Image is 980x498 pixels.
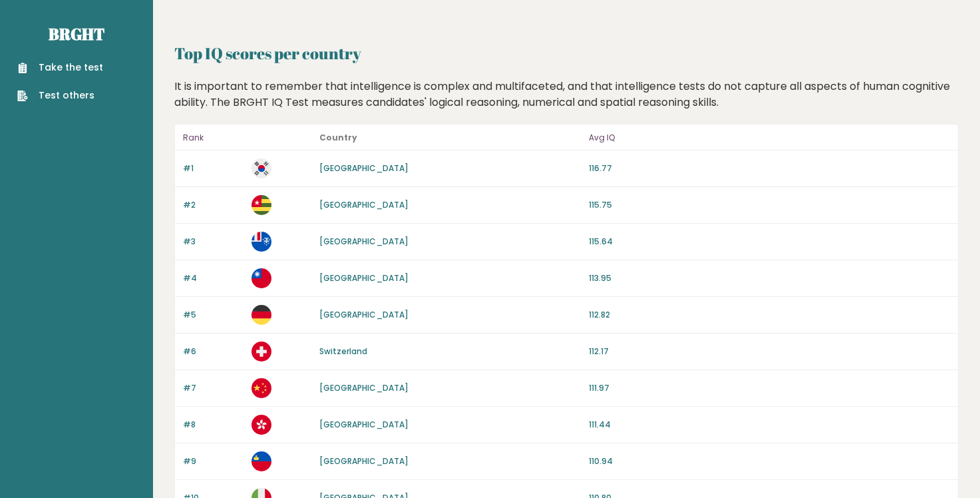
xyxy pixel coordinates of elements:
a: [GEOGRAPHIC_DATA] [319,199,408,210]
p: 116.77 [589,162,950,174]
p: 110.94 [589,455,950,467]
img: hk.svg [251,415,271,435]
p: #2 [183,199,244,211]
img: tf.svg [251,232,271,252]
a: [GEOGRAPHIC_DATA] [319,236,408,247]
p: #9 [183,455,244,467]
p: #4 [183,272,244,284]
a: Switzerland [319,346,367,357]
p: #7 [183,382,244,394]
img: kr.svg [251,158,271,178]
a: [GEOGRAPHIC_DATA] [319,309,408,320]
a: [GEOGRAPHIC_DATA] [319,419,408,430]
p: 113.95 [589,272,950,284]
p: #1 [183,162,244,174]
div: It is important to remember that intelligence is complex and multifaceted, and that intelligence ... [170,79,964,111]
img: ch.svg [251,342,271,362]
a: [GEOGRAPHIC_DATA] [319,162,408,174]
p: #5 [183,309,244,321]
a: [GEOGRAPHIC_DATA] [319,272,408,284]
b: Country [319,132,357,143]
a: Brght [49,23,104,45]
p: Rank [183,130,244,146]
p: 111.97 [589,382,950,394]
p: 115.75 [589,199,950,211]
p: 112.82 [589,309,950,321]
p: 112.17 [589,346,950,358]
p: 111.44 [589,419,950,431]
img: tg.svg [251,195,271,215]
a: [GEOGRAPHIC_DATA] [319,455,408,467]
p: #8 [183,419,244,431]
p: #6 [183,346,244,358]
img: cn.svg [251,378,271,398]
img: de.svg [251,305,271,325]
p: Avg IQ [589,130,950,146]
a: [GEOGRAPHIC_DATA] [319,382,408,393]
p: #3 [183,236,244,248]
h2: Top IQ scores per country [174,41,959,65]
a: Test others [17,89,103,103]
p: 115.64 [589,236,950,248]
img: li.svg [251,451,271,471]
img: tw.svg [251,268,271,288]
a: Take the test [17,61,103,75]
